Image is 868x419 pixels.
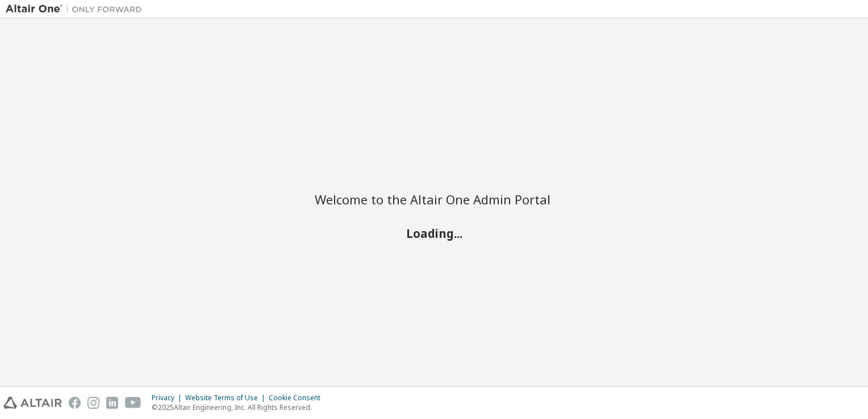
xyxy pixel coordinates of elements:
[69,397,81,409] img: facebook.svg
[152,403,327,412] p: © 2025 Altair Engineering, Inc. All Rights Reserved.
[3,397,62,409] img: altair_logo.svg
[87,397,99,409] img: instagram.svg
[152,393,185,403] div: Privacy
[315,226,553,241] h2: Loading...
[125,397,141,409] img: youtube.svg
[315,191,553,207] h2: Welcome to the Altair One Admin Portal
[269,393,327,403] div: Cookie Consent
[6,3,148,15] img: Altair One
[185,393,269,403] div: Website Terms of Use
[106,397,118,409] img: linkedin.svg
